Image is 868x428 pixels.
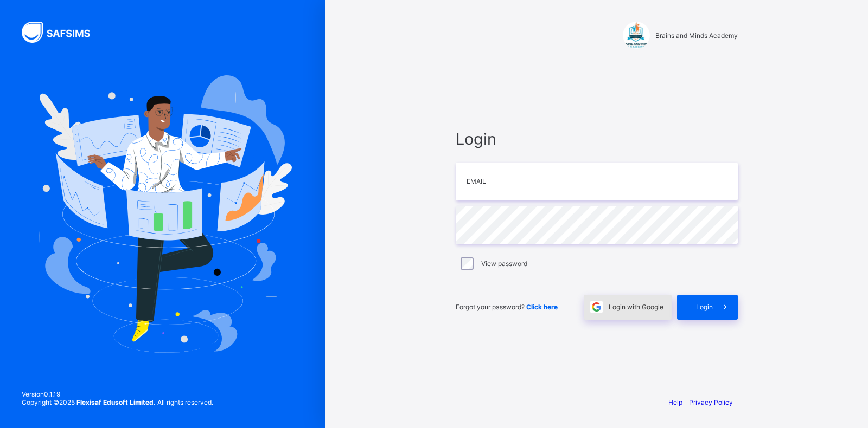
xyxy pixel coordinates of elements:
[655,31,738,40] span: Brains and Minds Academy
[689,398,733,406] a: Privacy Policy
[526,303,558,311] a: Click here
[609,303,663,311] span: Login with Google
[456,303,558,311] span: Forgot your password?
[34,75,292,353] img: Hero Image
[22,398,213,406] span: Copyright © 2025 All rights reserved.
[456,129,738,148] span: Login
[22,390,213,398] span: Version 0.1.19
[590,301,603,313] img: google.396cfc9801f0270233282035f929180a.svg
[481,260,527,268] label: View password
[668,398,682,406] a: Help
[76,398,156,406] strong: Flexisaf Edusoft Limited.
[696,303,713,311] span: Login
[22,22,103,43] img: SAFSIMS Logo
